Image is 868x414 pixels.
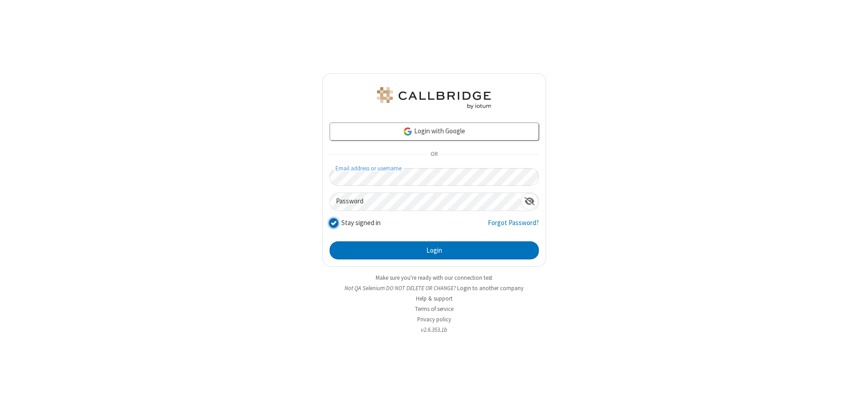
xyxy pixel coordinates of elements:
a: Help & support [416,295,453,302]
li: Not QA Selenium DO NOT DELETE OR CHANGE? [322,284,546,292]
a: Make sure you're ready with our connection test [376,274,492,282]
input: Email address or username [330,168,539,186]
a: Privacy policy [417,315,451,323]
label: Stay signed in [341,218,381,228]
button: Login to another company [457,284,524,292]
a: Forgot Password? [488,218,539,235]
a: Terms of service [415,305,453,313]
span: OR [427,148,441,161]
button: Login [330,241,539,259]
a: Login with Google [330,122,539,141]
img: google-icon.png [403,127,413,136]
li: v2.6.353.1b [322,325,546,334]
img: QA Selenium DO NOT DELETE OR CHANGE [375,87,493,109]
input: Password [330,193,521,211]
div: Show password [521,193,538,210]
